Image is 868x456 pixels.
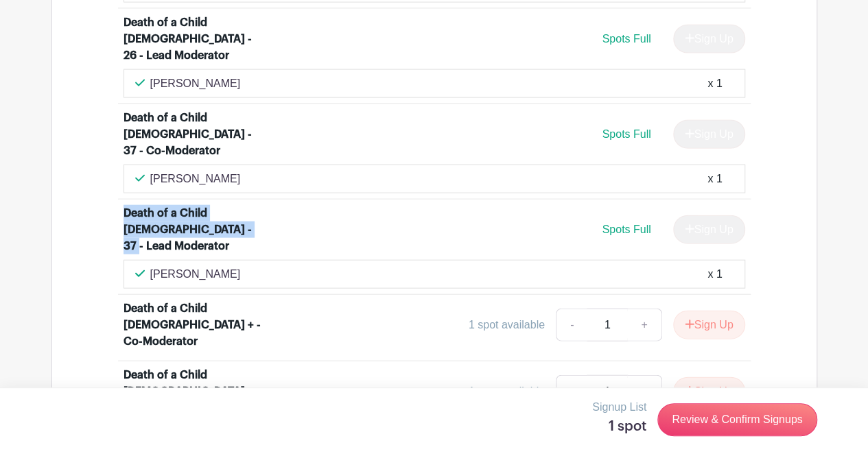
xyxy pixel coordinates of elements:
a: Review & Confirm Signups [657,403,817,436]
p: Signup List [592,399,646,416]
div: Death of a Child [DEMOGRAPHIC_DATA] + - Lead Moderator [124,367,263,416]
a: + [627,309,661,341]
span: Spots Full [602,224,650,235]
div: x 1 [707,75,722,92]
h5: 1 spot [592,418,646,435]
div: Death of a Child [DEMOGRAPHIC_DATA] - 37 - Co-Moderator [124,110,263,159]
div: x 1 [707,266,722,283]
button: Sign Up [673,311,745,339]
div: 1 spot available [469,317,545,333]
div: Death of a Child [DEMOGRAPHIC_DATA] - 26 - Lead Moderator [124,14,263,64]
p: [PERSON_NAME] [150,266,241,283]
div: Death of a Child [DEMOGRAPHIC_DATA] - 37 - Lead Moderator [124,205,263,254]
p: [PERSON_NAME] [150,75,241,92]
div: 1 spot available [469,383,545,400]
div: x 1 [707,171,722,187]
span: Spots Full [602,33,650,45]
div: Death of a Child [DEMOGRAPHIC_DATA] + - Co-Moderator [124,300,263,350]
a: - [556,309,587,341]
span: Spots Full [602,128,650,140]
p: [PERSON_NAME] [150,171,241,187]
a: - [556,375,587,408]
button: Sign Up [673,377,745,406]
a: + [627,375,661,408]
